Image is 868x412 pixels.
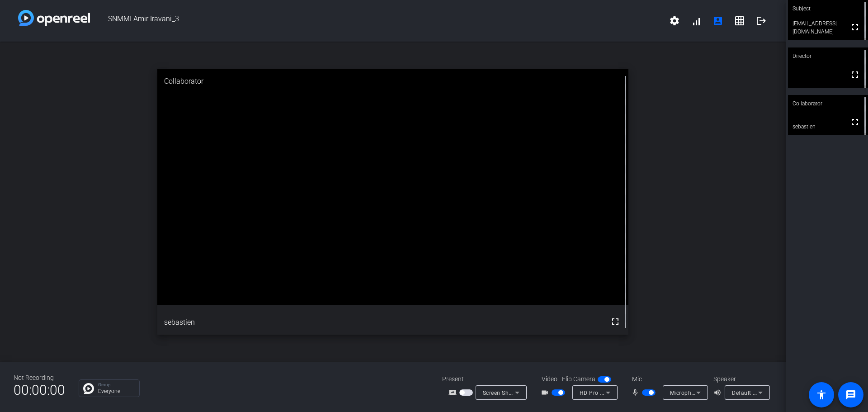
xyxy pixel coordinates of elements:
span: 00:00:00 [14,379,65,401]
div: Not Recording [14,373,65,383]
mat-icon: fullscreen [610,316,621,327]
mat-icon: volume_up [713,387,724,398]
mat-icon: screen_share_outline [448,387,459,398]
span: Microphone Array (Surface High Definition Audio) [670,389,802,396]
span: HD Pro Webcam C920 (046d:082d) [580,389,673,396]
p: Group [98,383,135,387]
button: signal_cellular_alt [685,10,707,32]
span: Video [542,374,557,384]
span: Default - Speakers (Surface High Definition Audio) [732,389,864,396]
mat-icon: message [845,389,856,400]
mat-icon: accessibility [816,389,827,400]
mat-icon: fullscreen [849,69,860,80]
div: Speaker [713,374,768,384]
mat-icon: account_box [712,15,723,26]
div: Collaborator [157,69,629,94]
div: Mic [623,374,713,384]
div: Collaborator [788,95,868,112]
mat-icon: fullscreen [849,22,860,33]
span: SNMMI Amir Iravani_3 [90,10,664,32]
img: Chat Icon [83,383,94,394]
p: Everyone [98,388,135,394]
mat-icon: mic_none [631,387,642,398]
mat-icon: videocam_outline [541,387,552,398]
img: white-gradient.svg [18,10,90,26]
div: Director [788,47,868,65]
span: Flip Camera [562,374,595,384]
mat-icon: grid_on [734,15,745,26]
mat-icon: fullscreen [849,117,860,128]
span: Screen Sharing [483,389,523,396]
mat-icon: settings [669,15,680,26]
div: Present [442,374,533,384]
mat-icon: logout [756,15,767,26]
